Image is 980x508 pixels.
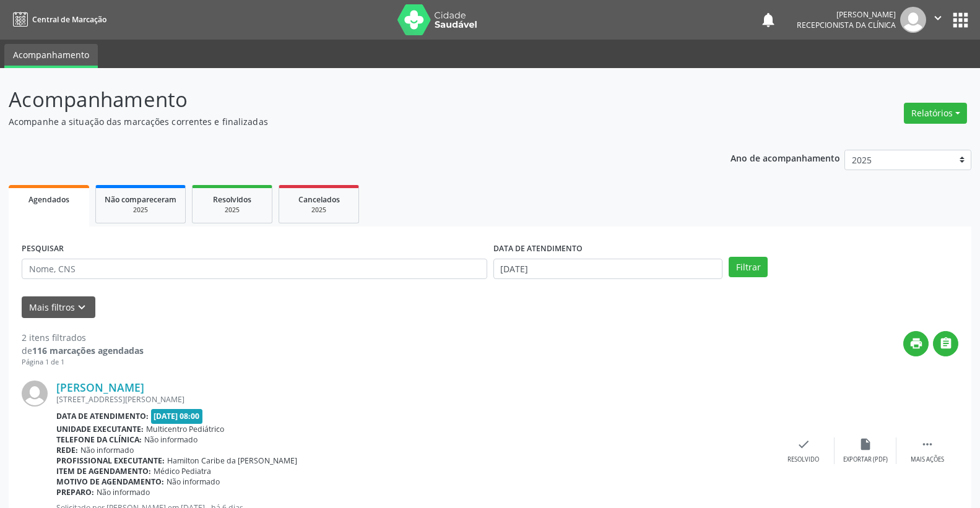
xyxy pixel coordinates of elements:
[56,394,773,405] div: [STREET_ADDRESS][PERSON_NAME]
[926,7,950,33] button: 
[105,205,176,215] div: 2025
[201,205,263,215] div: 2025
[56,455,165,466] b: Profissional executante:
[760,11,777,28] button: notifications
[900,7,926,33] img: img
[97,487,150,497] span: Não informado
[56,487,94,497] b: Preparo:
[797,9,896,20] div: [PERSON_NAME]
[729,257,768,278] button: Filtrar
[843,455,888,464] div: Exportar (PDF)
[105,194,176,205] span: Não compareceram
[28,194,69,205] span: Agendados
[931,11,945,25] i: 
[32,14,106,25] span: Central de Marcação
[797,437,810,451] i: check
[75,301,89,314] i: keyboard_arrow_down
[56,411,149,421] b: Data de atendimento:
[56,424,144,434] b: Unidade executante:
[9,9,106,30] a: Central de Marcação
[911,455,944,464] div: Mais ações
[22,239,64,259] label: PESQUISAR
[146,424,224,434] span: Multicentro Pediátrico
[298,194,340,205] span: Cancelados
[909,337,923,350] i: print
[22,357,144,368] div: Página 1 de 1
[151,409,203,423] span: [DATE] 08:00
[144,434,197,445] span: Não informado
[56,445,78,455] b: Rede:
[4,44,98,68] a: Acompanhamento
[22,381,48,407] img: img
[56,381,144,394] a: [PERSON_NAME]
[167,476,220,487] span: Não informado
[22,296,95,318] button: Mais filtroskeyboard_arrow_down
[22,259,487,280] input: Nome, CNS
[859,437,872,451] i: insert_drive_file
[32,345,144,356] strong: 116 marcações agendadas
[787,455,819,464] div: Resolvido
[950,9,971,31] button: apps
[213,194,251,205] span: Resolvidos
[493,259,723,280] input: Selecione um intervalo
[9,84,683,115] p: Acompanhamento
[288,205,350,215] div: 2025
[493,239,583,259] label: DATA DE ATENDIMENTO
[933,331,958,356] button: 
[56,476,164,487] b: Motivo de agendamento:
[22,331,144,344] div: 2 itens filtrados
[903,331,929,356] button: print
[22,344,144,357] div: de
[56,434,142,445] b: Telefone da clínica:
[939,337,953,350] i: 
[154,466,211,476] span: Médico Pediatra
[921,437,934,451] i: 
[904,103,967,124] button: Relatórios
[9,115,683,128] p: Acompanhe a situação das marcações correntes e finalizadas
[56,466,151,476] b: Item de agendamento:
[731,150,840,165] p: Ano de acompanhamento
[80,445,134,455] span: Não informado
[797,20,896,30] span: Recepcionista da clínica
[167,455,297,466] span: Hamilton Caribe da [PERSON_NAME]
